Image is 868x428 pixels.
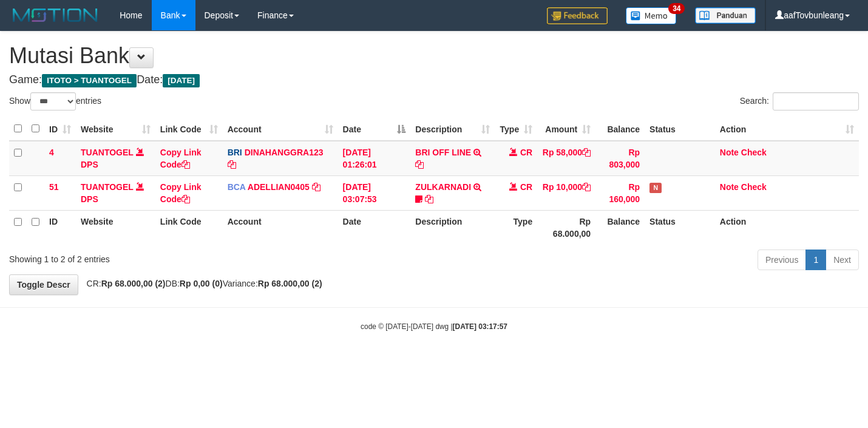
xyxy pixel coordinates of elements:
[248,182,310,192] a: ADELLIAN0405
[741,148,767,157] a: Check
[9,274,78,295] a: Toggle Descr
[805,250,826,270] a: 1
[415,182,471,192] a: ZULKARNADI
[626,7,677,24] img: Button%20Memo.svg
[9,6,101,24] img: MOTION_logo.png
[595,210,645,245] th: Balance
[81,148,134,157] a: TUANTOGEL
[595,117,645,141] th: Balance
[338,141,411,176] td: [DATE] 01:26:01
[76,117,155,141] th: Website: activate to sort column ascending
[547,7,608,24] img: Feedback.jpg
[495,210,537,245] th: Type
[312,182,320,192] a: Copy ADELLIAN0405 to clipboard
[223,210,338,245] th: Account
[537,141,595,176] td: Rp 58,000
[338,175,411,210] td: [DATE] 03:07:53
[160,148,202,169] a: Copy Link Code
[155,117,223,141] th: Link Code: activate to sort column ascending
[668,3,685,14] span: 34
[180,279,223,288] strong: Rp 0,00 (0)
[520,148,532,157] span: CR
[163,74,200,87] span: [DATE]
[76,175,155,210] td: DPS
[773,92,859,110] input: Search:
[42,74,137,87] span: ITOTO > TUANTOGEL
[415,160,424,169] a: Copy BRI OFF LINE to clipboard
[826,250,859,270] a: Next
[245,148,324,157] a: DINAHANGGRA123
[160,182,202,204] a: Copy Link Code
[595,175,645,210] td: Rp 160,000
[44,117,76,141] th: ID: activate to sort column ascending
[76,141,155,176] td: DPS
[582,182,591,192] a: Copy Rp 10,000 to clipboard
[415,148,471,157] a: BRI OFF LINE
[49,182,59,192] span: 51
[9,92,101,110] label: Show entries
[9,74,859,86] h4: Game: Date:
[228,148,242,157] span: BRI
[741,182,767,192] a: Check
[520,182,532,192] span: CR
[582,148,591,157] a: Copy Rp 58,000 to clipboard
[715,210,859,245] th: Action
[425,194,433,204] a: Copy ZULKARNADI to clipboard
[495,117,537,141] th: Type: activate to sort column ascending
[649,183,662,193] span: Has Note
[595,141,645,176] td: Rp 803,000
[49,148,54,157] span: 4
[338,210,411,245] th: Date
[361,322,507,331] small: code © [DATE]-[DATE] dwg |
[81,279,322,288] span: CR: DB: Variance:
[537,117,595,141] th: Amount: activate to sort column ascending
[645,117,715,141] th: Status
[30,92,76,110] select: Showentries
[155,210,223,245] th: Link Code
[410,117,495,141] th: Description: activate to sort column ascending
[537,175,595,210] td: Rp 10,000
[44,210,76,245] th: ID
[695,7,756,24] img: panduan.png
[715,117,859,141] th: Action: activate to sort column ascending
[758,250,806,270] a: Previous
[720,148,739,157] a: Note
[410,210,495,245] th: Description
[453,322,507,331] strong: [DATE] 03:17:57
[9,248,353,265] div: Showing 1 to 2 of 2 entries
[81,182,134,192] a: TUANTOGEL
[645,210,715,245] th: Status
[338,117,411,141] th: Date: activate to sort column descending
[537,210,595,245] th: Rp 68.000,00
[720,182,739,192] a: Note
[9,44,859,68] h1: Mutasi Bank
[223,117,338,141] th: Account: activate to sort column ascending
[740,92,859,110] label: Search:
[258,279,322,288] strong: Rp 68.000,00 (2)
[101,279,166,288] strong: Rp 68.000,00 (2)
[228,182,246,192] span: BCA
[76,210,155,245] th: Website
[228,160,236,169] a: Copy DINAHANGGRA123 to clipboard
